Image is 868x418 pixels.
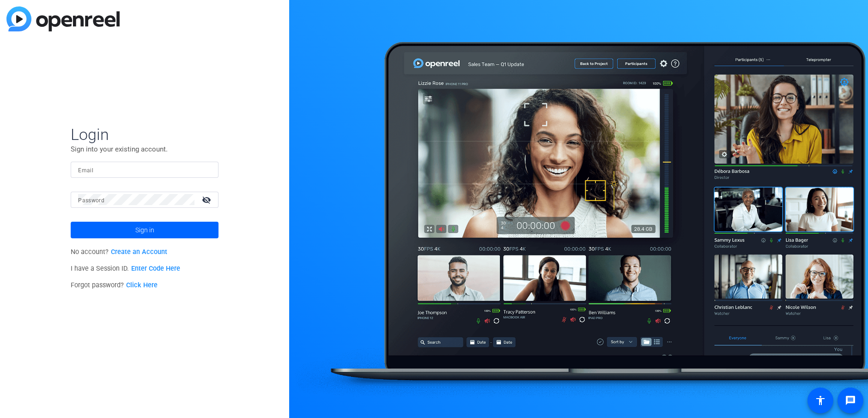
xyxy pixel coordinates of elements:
mat-icon: accessibility [815,395,826,406]
mat-icon: message [845,395,856,406]
img: blue-gradient.svg [6,6,120,31]
a: Enter Code Here [131,265,180,273]
span: Sign in [135,218,154,242]
mat-label: Password [78,197,104,204]
mat-label: Email [78,167,93,174]
a: Create an Account [111,248,167,256]
span: I have a Session ID. [71,265,180,273]
button: Sign in [71,222,219,238]
p: Sign into your existing account. [71,144,219,154]
mat-icon: visibility_off [196,193,219,206]
span: Forgot password? [71,281,158,289]
input: Enter Email Address [78,164,211,175]
a: Click Here [126,281,158,289]
span: No account? [71,248,167,256]
span: Login [71,125,219,144]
